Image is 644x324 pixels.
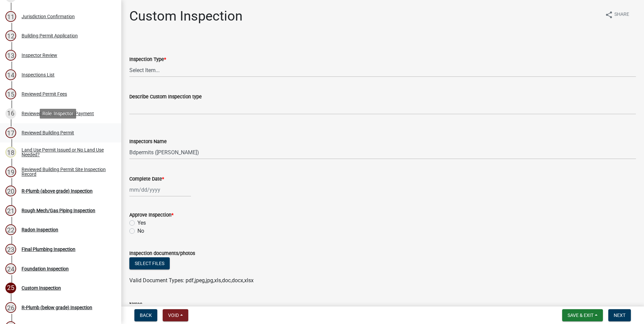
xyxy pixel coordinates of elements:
button: Select files [129,257,170,269]
div: 25 [5,283,16,293]
div: 15 [5,89,16,99]
div: Inspections List [22,72,55,77]
button: Next [608,309,631,321]
div: 14 [5,69,16,80]
button: Void [163,309,188,321]
h1: Custom Inspection [129,8,243,24]
div: Reviewed Permit Fees [22,92,67,96]
button: Back [134,309,157,321]
label: Approve Inspection [129,213,173,218]
div: 17 [5,127,16,138]
div: 16 [5,108,16,119]
div: Foundation Inspection [22,266,69,271]
label: Notes [129,302,142,307]
label: Complete Date [129,177,164,182]
div: 20 [5,186,16,196]
span: Next [614,313,625,318]
span: Valid Document Types: pdf,jpeg,jpg,xls,doc,docx,xlsx [129,277,254,284]
label: No [137,227,144,235]
div: Land Use Permit Issued or No Land Use Needed? [22,148,110,157]
span: Save & Exit [568,313,593,318]
div: Inspector Review [22,53,57,58]
div: Radon Inspection [22,227,58,232]
label: Yes [137,219,146,227]
div: R-Plumb (below grade) Inspection [22,305,92,310]
div: R-Plumb (above grade) Inspection [22,189,93,193]
label: Inspection documents/photos [129,251,195,256]
div: 12 [5,30,16,41]
div: 18 [5,147,16,158]
div: Reviewed Building Permit Payment [22,111,94,116]
div: 22 [5,224,16,235]
i: share [605,11,613,19]
span: Back [140,313,152,318]
div: Jurisdiction Confirmation [22,14,75,19]
label: Describe Custom Inspection type [129,95,202,99]
div: 23 [5,244,16,255]
div: 21 [5,205,16,216]
label: Inspectors Name [129,139,167,144]
div: 19 [5,166,16,177]
div: Custom Inspection [22,286,61,290]
div: 11 [5,11,16,22]
div: Final Plumbing Inspection [22,247,75,252]
div: 24 [5,263,16,274]
div: Reviewed Building Permit [22,130,74,135]
div: 26 [5,302,16,313]
div: Role: Inspector [40,109,76,119]
input: mm/dd/yyyy [129,183,191,197]
div: Building Permit Application [22,33,78,38]
span: Share [614,11,629,19]
label: Inspection Type [129,57,166,62]
span: Void [168,313,179,318]
div: Rough Mech/Gas Piping Inspection [22,208,95,213]
div: Reviewed Building Permit Site Inspection Record [22,167,110,176]
button: shareShare [600,8,635,21]
button: Save & Exit [562,309,603,321]
div: 13 [5,50,16,61]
